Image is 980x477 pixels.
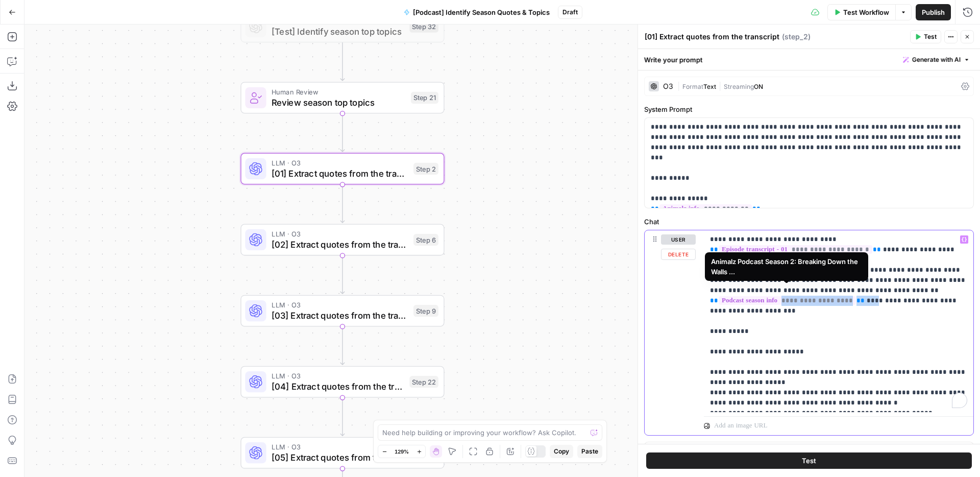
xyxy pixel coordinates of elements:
span: LLM · O3 [272,157,408,168]
div: LLM · O3[03] Extract quotes from the transcriptStep 9 [240,295,444,327]
span: [Test] Identify season top topics [272,25,404,38]
span: Test [924,32,937,41]
span: Copy [554,447,569,456]
span: Review season top topics [272,96,406,109]
g: Edge from step_32 to step_21 [340,42,345,81]
div: userDelete [645,230,696,435]
button: Copy [550,445,573,458]
span: [02] Extract quotes from the transcript [272,238,408,251]
span: Format [682,83,703,90]
span: [Podcast] Identify Season Quotes & Topics [413,7,550,17]
button: Delete [661,249,696,260]
div: O3 [663,83,673,90]
span: LLM · O3 [272,442,404,452]
div: Step 9 [413,305,438,317]
span: LLM · O3 [272,229,408,240]
div: LLM · O3[04] Extract quotes from the transcriptStep 22 [240,366,444,398]
div: LLM · O3[05] Extract quotes from the transcriptStep 23 [240,437,444,469]
div: Write your prompt [638,49,980,70]
div: Step 2 [413,163,438,175]
div: Step 21 [411,92,438,104]
div: Step 22 [409,376,438,388]
span: | [677,81,682,91]
span: 129% [395,447,409,456]
label: System Prompt [644,104,974,114]
g: Edge from step_6 to step_9 [340,255,345,294]
span: | [716,81,724,91]
button: Test [910,30,941,43]
span: [03] Extract quotes from the transcript [272,309,408,322]
span: LLM · O3 [272,300,408,311]
button: Generate with AI [899,53,974,66]
textarea: [01] Extract quotes from the transcript [645,32,779,42]
span: [05] Extract quotes from the transcript [272,451,404,464]
div: LLM · O3[01] Extract quotes from the transcriptStep 2 [240,153,444,184]
div: To enrich screen reader interactions, please activate Accessibility in Grammarly extension settings [704,230,973,412]
span: Paste [581,447,598,456]
span: Human Review [272,86,406,97]
span: Streaming [724,83,754,90]
span: ON [754,83,763,90]
label: Chat [644,217,974,227]
span: Text [703,83,716,90]
span: LLM · O3 [272,371,404,381]
div: Step 32 [409,21,438,33]
span: Test [802,456,816,466]
button: Publish [916,4,951,20]
span: ( step_2 ) [782,32,811,42]
button: Paste [577,445,602,458]
span: Publish [922,7,945,17]
div: Step 6 [413,234,438,246]
span: [04] Extract quotes from the transcript [272,380,404,393]
g: Edge from step_2 to step_6 [340,184,345,223]
button: Test [646,452,972,469]
g: Edge from step_22 to step_23 [340,398,345,436]
button: [Podcast] Identify Season Quotes & Topics [398,4,556,20]
div: Animalz Podcast Season 2: Breaking Down the Walls ... [711,256,862,277]
button: Test Workflow [827,4,895,20]
g: Edge from step_21 to step_2 [340,113,345,152]
div: LLM · O3[Test] Identify season top topicsStep 32 [240,11,444,42]
span: Test Workflow [843,7,889,17]
span: Draft [562,8,578,17]
span: Generate with AI [912,55,961,64]
div: Human ReviewReview season top topicsStep 21 [240,82,444,113]
g: Edge from step_9 to step_22 [340,326,345,365]
button: user [661,234,696,245]
div: LLM · O3[02] Extract quotes from the transcriptStep 6 [240,224,444,256]
span: [01] Extract quotes from the transcript [272,167,408,180]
